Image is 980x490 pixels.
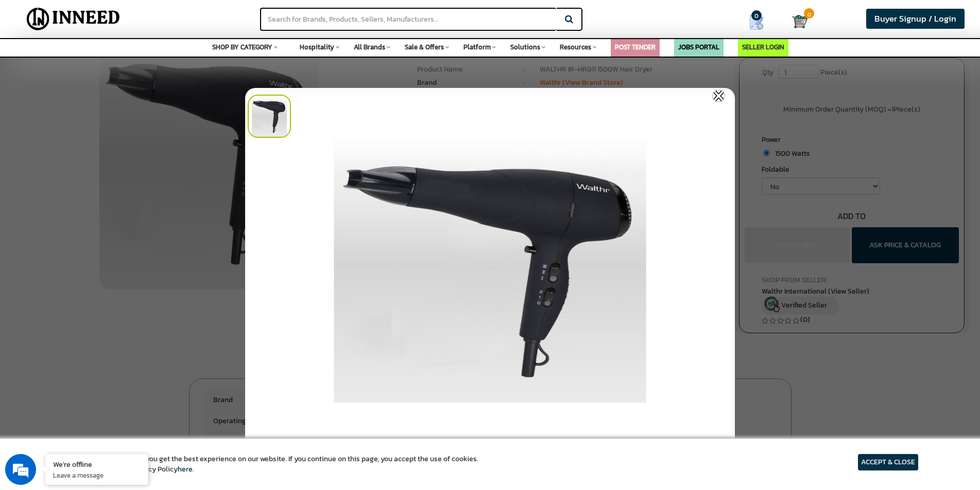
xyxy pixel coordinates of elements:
span: Buyer Signup / Login [874,12,956,25]
input: Search for Brands, Products, Sellers, Manufacturers... [260,8,556,31]
a: SELLER LOGIN [742,42,784,52]
img: 75662-cart_default.jpg [248,95,291,138]
img: Inneed.Market [18,6,129,32]
span: All Brands [354,42,385,52]
article: ACCEPT & CLOSE [858,454,918,470]
img: inneed-close-icon.png [712,89,725,102]
a: JOBS PORTAL [678,42,719,52]
article: We use cookies to ensure you get the best experience on our website. If you continue on this page... [62,454,478,475]
span: SHOP BY CATEGORY [212,42,272,52]
div: We're offline [53,459,141,469]
img: Show My Quotes [749,14,764,30]
img: 75662-thickbox_default.jpg [245,88,735,448]
span: Sale & Offers [405,42,444,52]
a: POST TENDER [615,42,656,52]
span: Platform [463,42,491,52]
span: 0 [804,8,814,19]
span: Hospitality [300,42,334,52]
p: Leave a message [53,470,141,480]
span: Resources [560,42,591,52]
a: here [178,464,193,475]
img: Cart [792,14,807,29]
span: 0 [751,10,762,21]
a: Buyer Signup / Login [866,9,965,29]
a: my Quotes 0 [728,10,792,34]
span: Solutions [510,42,540,52]
a: Cart 0 [792,10,802,33]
